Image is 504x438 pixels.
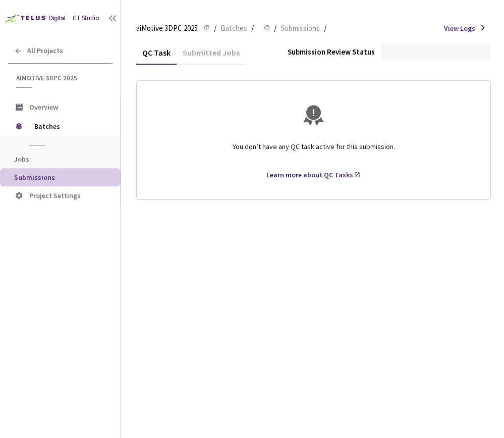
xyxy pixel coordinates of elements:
span: Project Settings [29,191,81,200]
li: / [214,22,216,34]
span: All Projects [27,46,63,55]
span: View Logs [444,23,475,33]
span: Jobs [14,155,29,164]
div: You don’t have any QC task active for this submission. [149,133,478,170]
span: Batches [34,116,103,136]
span: aiMotive 3DPC 2025 [136,22,198,34]
a: Submissions [278,22,322,33]
span: Overview [29,103,58,112]
div: Submitted Jobs [177,47,246,65]
span: aiMotive 3DPC 2025 [16,74,106,82]
div: Learn more about QC Tasks [266,170,353,180]
div: QC Task [136,47,177,65]
div: Submission Review Status [288,46,375,57]
li: / [324,22,326,34]
li: / [274,22,276,34]
li: / [251,22,254,34]
span: Batches [220,22,247,34]
div: GT Studio [73,14,99,23]
span: Submissions [14,173,55,182]
a: Batches [218,22,249,33]
span: Submissions [281,22,320,34]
